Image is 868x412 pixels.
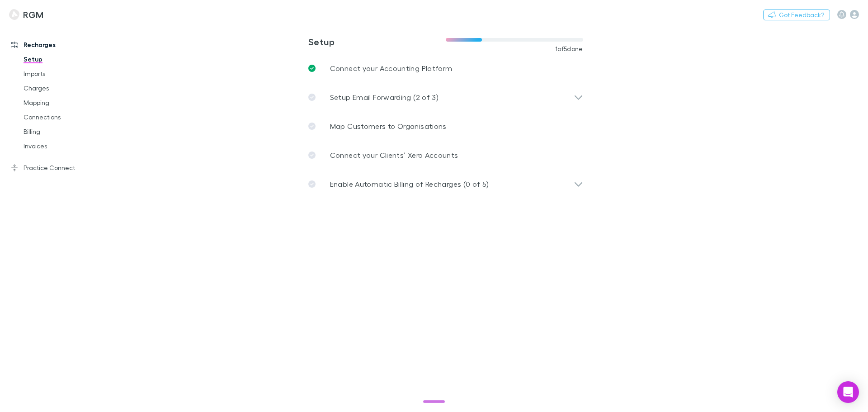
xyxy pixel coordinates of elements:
[763,9,830,20] button: Got Feedback?
[2,161,122,175] a: Practice Connect
[301,141,590,170] a: Connect your Clients’ Xero Accounts
[23,9,43,20] h3: RGM
[330,179,489,189] p: Enable Automatic Billing of Recharges (0 of 5)
[14,124,122,139] a: Billing
[301,112,590,141] a: Map Customers to Organisations
[2,38,122,52] a: Recharges
[330,63,453,74] p: Connect your Accounting Platform
[9,9,19,20] img: RGM's Logo
[14,66,122,81] a: Imports
[14,95,122,110] a: Mapping
[308,36,446,47] h3: Setup
[330,121,447,132] p: Map Customers to Organisations
[14,81,122,95] a: Charges
[330,150,458,161] p: Connect your Clients’ Xero Accounts
[301,83,590,112] div: Setup Email Forwarding (2 of 3)
[837,381,859,403] div: Open Intercom Messenger
[14,110,122,124] a: Connections
[330,92,439,103] p: Setup Email Forwarding (2 of 3)
[301,170,590,199] div: Enable Automatic Billing of Recharges (0 of 5)
[14,52,122,66] a: Setup
[555,45,583,52] span: 1 of 5 done
[301,54,590,83] a: Connect your Accounting Platform
[14,139,122,153] a: Invoices
[4,4,49,25] a: RGM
